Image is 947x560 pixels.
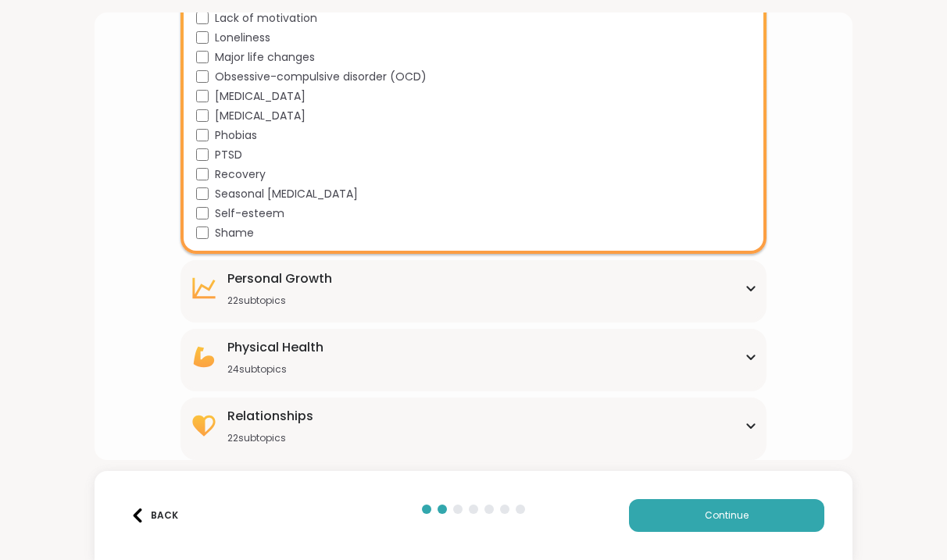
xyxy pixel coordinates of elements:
[215,108,306,124] span: [MEDICAL_DATA]
[215,186,358,202] span: Seasonal [MEDICAL_DATA]
[215,30,270,46] span: Loneliness
[227,363,323,376] div: 24 subtopics
[215,127,257,144] span: Phobias
[629,499,824,532] button: Continue
[123,499,185,532] button: Back
[215,69,427,85] span: Obsessive-compulsive disorder (OCD)
[227,269,332,288] div: Personal Growth
[227,294,332,307] div: 22 subtopics
[215,88,306,105] span: [MEDICAL_DATA]
[215,10,317,27] span: Lack of motivation
[130,508,178,523] div: Back
[227,338,323,357] div: Physical Health
[215,225,254,241] span: Shame
[227,407,313,426] div: Relationships
[215,166,266,183] span: Recovery
[215,205,284,222] span: Self-esteem
[705,508,749,523] span: Continue
[215,49,315,66] span: Major life changes
[227,432,313,444] div: 22 subtopics
[215,147,242,163] span: PTSD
